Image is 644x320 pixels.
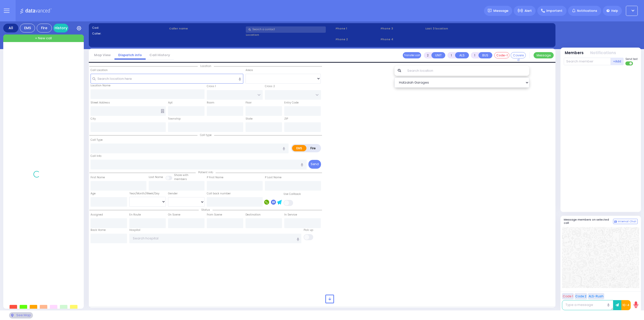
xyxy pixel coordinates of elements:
button: ALS [455,52,469,58]
label: Age [91,192,96,196]
label: P First Name [207,175,223,180]
button: UNIT [431,52,445,58]
label: Location Name [91,84,110,88]
span: + New call [35,36,52,41]
label: Apt [168,101,173,105]
input: Search location here [91,74,244,83]
h5: Message members on selected call [564,218,613,225]
div: All [3,24,18,32]
button: +Add [611,58,624,65]
button: Transfer call [403,52,421,58]
label: P Last Name [265,175,281,180]
label: Floor [246,101,252,105]
button: Code 2 [575,293,587,299]
label: Caller name [169,26,244,31]
label: Areas [246,68,253,72]
button: 10-4 [621,300,631,310]
input: Search location [404,66,530,76]
a: History [53,24,68,32]
span: Phone 3 [381,26,424,31]
img: comment-alt.png [614,221,617,223]
span: members [174,177,187,181]
div: Fire [37,24,52,32]
img: Logo [20,8,53,14]
div: See map [9,312,33,318]
span: Important [546,9,562,13]
button: Members [565,50,584,56]
label: Call Type [91,138,103,142]
span: Phone 2 [336,37,379,42]
label: From Scene [207,213,222,217]
label: City [91,117,96,121]
label: Township [168,117,181,121]
label: Location [246,33,334,37]
span: Phone 4 [381,37,424,42]
label: Hospital [129,228,140,232]
label: Cross 1 [207,84,216,88]
label: Street Address [91,101,110,105]
span: Other building occupants [161,109,164,113]
label: Cad: [92,26,167,30]
a: Dispatch info [114,53,146,57]
a: Call History [146,53,174,57]
button: Covered [511,52,526,58]
span: Send text [625,57,638,61]
label: En Route [129,213,141,217]
span: Status [199,208,213,212]
span: Help [611,9,618,13]
button: BUS [478,52,492,58]
a: Map View [90,53,114,57]
img: message.svg [488,9,492,13]
div: EMS [20,24,35,32]
span: Internal Chat [618,220,636,223]
label: Call Info [91,154,101,158]
span: Phone 1 [336,26,379,31]
span: Call type [197,133,214,137]
label: Call back number [207,192,231,196]
label: Destination [246,213,261,217]
input: Search hospital [129,234,302,243]
label: Use Callback [284,192,301,196]
label: State [246,117,253,121]
span: Notifications [577,9,597,13]
label: First Name [91,175,105,180]
label: Fire [306,145,320,151]
label: Cross 2 [265,84,275,88]
label: Gender [168,192,178,196]
div: Year/Month/Week/Day [129,192,166,196]
label: ZIP [284,117,288,121]
label: Back Home [91,228,106,232]
input: Search a contact [246,26,326,33]
button: Message [534,52,554,58]
span: Patient info [196,170,216,174]
label: EMS [292,145,307,151]
span: Message [493,8,508,13]
label: Last 3 location [425,26,489,31]
label: Caller: [92,31,167,36]
input: Search member [564,58,611,65]
button: Send [308,160,321,169]
label: On Scene [168,213,180,217]
button: ALS-Rush [588,293,604,299]
label: Entry Code [284,101,299,105]
button: Internal Chat [613,219,638,224]
span: Location [198,64,214,68]
label: Room [207,101,214,105]
label: In Service [284,213,297,217]
span: Alert [525,9,532,13]
label: Last Name [149,175,163,179]
button: Code 1 [562,293,574,299]
small: Share with [174,173,188,177]
label: Call Location [91,68,108,72]
button: Notifications [590,50,616,56]
button: Code-1 [494,52,509,58]
label: Pick up [304,228,313,232]
label: Assigned [91,213,103,217]
label: Turn off text [625,61,633,66]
